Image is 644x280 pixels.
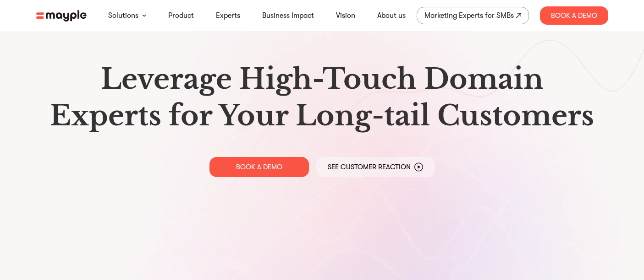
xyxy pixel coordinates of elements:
[236,162,282,172] p: BOOK A DEMO
[262,10,314,21] a: Business Impact
[108,10,138,21] a: Solutions
[142,14,146,17] img: arrow-down
[336,10,355,21] a: Vision
[216,10,240,21] a: Experts
[424,9,514,22] div: Marketing Experts for SMBs
[377,10,406,21] a: About us
[44,61,601,134] h1: Leverage High-Touch Domain Experts for Your Long-tail Customers
[316,157,435,177] a: See Customer Reaction
[168,10,194,21] a: Product
[36,10,87,22] img: mayple-logo
[417,7,529,24] a: Marketing Experts for SMBs
[540,6,608,25] div: Book A Demo
[328,162,411,172] p: See Customer Reaction
[209,157,309,177] a: BOOK A DEMO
